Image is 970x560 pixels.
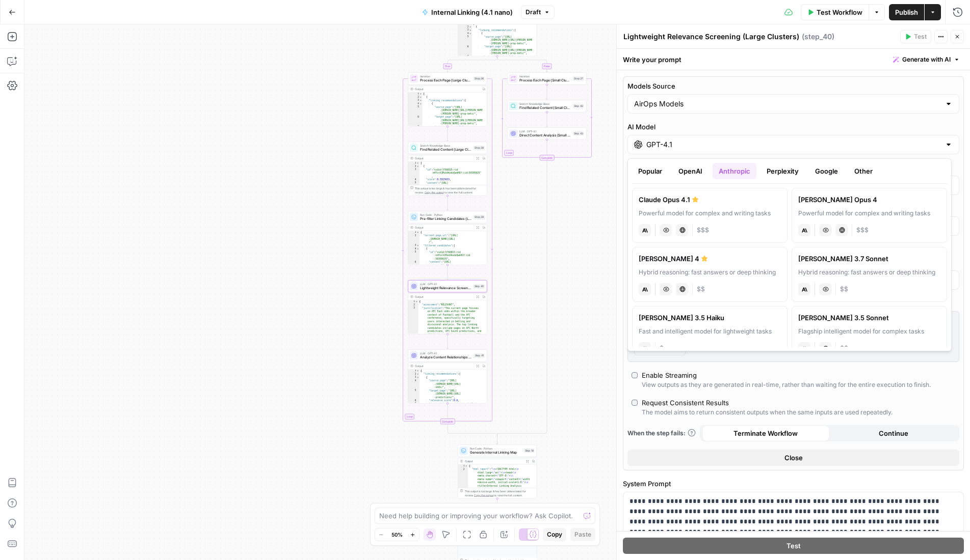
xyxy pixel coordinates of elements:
span: Close [784,453,803,463]
div: Run Code · PythonGenerate Internal Linking MapStep 18Output{ "html_report":"\n<!DOCTYPE html>\n <... [458,444,537,498]
input: Request Consistent ResultsThe model aims to return consistent outputs when the same inputs are us... [632,400,638,406]
div: Powerful model for complex and writing tasks [798,209,940,218]
div: Enable Streaming [642,370,697,380]
span: Toggle code folding, rows 3 through 25 [420,99,423,102]
div: [PERSON_NAME] Opus 4 [798,194,940,205]
span: Generate with AI [902,55,951,64]
div: 3 [408,168,420,178]
g: Edge from step_40 to step_41 [447,334,449,349]
div: Search Knowledge BaseFind Related Content (Large Clusters)Step 38Output[ { "id":"vsdid:5766815:ri... [408,142,487,195]
div: Step 42 [573,104,585,108]
label: Models Source [627,81,959,91]
span: Generate Internal Linking Map [470,450,522,455]
div: 7 [458,55,473,59]
div: 1 [408,369,420,373]
span: Toggle code folding, rows 1 through 9254 [420,92,423,96]
div: Hybrid reasoning: fast answers or deep thinking [798,268,940,277]
g: Edge from step_42 to step_43 [546,112,548,127]
div: Run Code · PythonPre-filter Linking Candidates (Large Clusters)Step 39Output{ "current_page_url":... [408,211,487,265]
div: LLM · GPT-4.1Analyze Content Relationships (Large Clusters)Step 41Output{ "linking_recommendation... [408,349,487,403]
span: Toggle code folding, rows 1 through 3 [465,464,468,468]
span: LLM · GPT-4.1 [519,129,571,133]
button: Test Workflow [801,4,869,20]
g: Edge from step_37 to step_42 [546,85,548,99]
span: Publish [895,7,918,17]
div: 6 [408,261,420,320]
div: 7 [408,125,423,129]
div: Request Consistent Results [642,398,729,408]
span: Search Knowledge Base [420,144,471,148]
input: Enable StreamingView outputs as they are generated in real-time, rather than waiting for the enti... [632,372,638,378]
div: Step 38 [474,146,485,150]
span: Analyze Content Relationships (Large Clusters) [420,355,472,360]
div: 1 [408,300,418,303]
div: Output [465,459,523,463]
span: Toggle code folding, rows 4 through 24 [420,102,423,106]
span: Copy [547,530,562,539]
span: Toggle code folding, rows 2 through 58 [416,165,420,169]
span: Pre-filter Linking Candidates (Large Clusters) [420,216,471,221]
span: LLM · GPT-4.1 [420,282,471,286]
div: 1 [458,464,468,468]
div: This output is too large & has been abbreviated for review. to view the full content. [465,489,535,497]
div: LoopIterationProcess Each Page (Large Clusters)Step 36Output[ { "linking_recommendations":[ { "so... [408,72,487,126]
span: Process Each Page (Large Clusters) [420,78,471,83]
a: When the step fails: [627,429,696,438]
span: Toggle code folding, rows 1 through 59 [416,161,420,165]
div: Write your prompt [617,49,970,70]
button: Perplexity [761,163,805,179]
div: Powerful model for complex and writing tasks [639,209,781,218]
span: Run Code · Python [470,446,522,451]
span: Search Knowledge Base [519,102,571,106]
div: Hybrid reasoning: fast answers or deep thinking [639,268,781,277]
div: Output [415,226,473,230]
button: Publish [889,4,924,20]
div: Complete [408,418,487,424]
g: Edge from step_33 to step_36 [447,56,497,72]
span: Toggle code folding, rows 1 through 4 [415,300,418,303]
span: Copy the output [474,494,493,497]
div: 1 [408,231,420,234]
span: Process Each Page (Small Clusters) [519,78,571,83]
div: 1 [408,92,423,96]
span: Find Related Content (Small Clusters) [519,105,571,110]
div: 2 [408,96,423,99]
span: Terminate Workflow [733,428,798,438]
div: 2 [408,303,418,307]
button: Close [627,450,959,466]
div: Step 41 [474,353,485,358]
button: Paste [570,528,595,541]
span: Toggle code folding, rows 4 through 24 [469,32,472,36]
div: 5 [458,35,473,45]
span: Test Workflow [817,7,862,17]
span: Cost tier [697,285,705,294]
button: Internal Linking (4.1 nano) [416,4,519,20]
div: 2 [408,234,420,244]
div: This output is too large & has been abbreviated for review. to view the full content. [415,186,485,194]
div: Fast and intelligent model for lightweight tasks [639,327,781,336]
span: Draft [526,8,541,17]
div: Step 37 [573,76,584,81]
span: ( step_40 ) [802,32,834,42]
div: Step 43 [573,131,585,136]
div: [PERSON_NAME] 3.5 Sonnet [798,313,940,323]
div: 5 [408,181,420,234]
span: Cost tier [840,344,848,353]
div: 1 [408,161,420,165]
div: 6 [408,399,420,403]
div: Search Knowledge BaseFind Related Content (Small Clusters)Step 42 [508,100,587,112]
g: Edge from step_36 to step_38 [447,126,449,141]
div: [PERSON_NAME] 4 [639,254,781,264]
span: Cost tier [856,226,869,235]
div: Output [415,364,473,368]
div: 6 [458,45,473,55]
button: Continue [830,425,958,441]
g: Edge from step_38 to step_39 [447,195,449,210]
span: Cost tier [697,226,709,235]
div: Complete [440,418,455,424]
div: 4 [408,178,420,182]
span: Iteration [519,74,571,78]
div: [PERSON_NAME] 3.7 Sonnet [798,254,940,264]
button: Anthropic [713,163,756,179]
div: 2 [458,25,473,29]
